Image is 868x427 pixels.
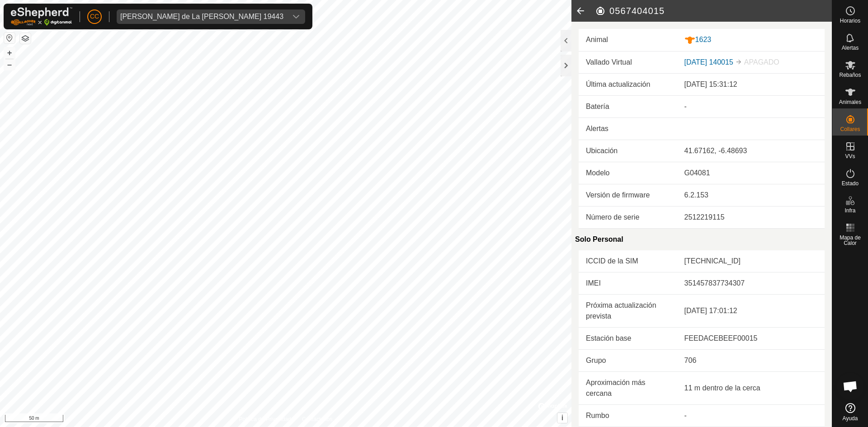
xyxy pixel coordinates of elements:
[120,13,283,20] div: [PERSON_NAME] de La [PERSON_NAME] 19443
[579,140,677,162] td: Ubicación
[579,29,677,51] td: Animal
[684,212,817,223] div: 2512219115
[844,208,855,213] span: Infra
[579,52,677,74] td: Vallado Virtual
[579,206,677,228] td: Número de serie
[744,58,779,66] span: APAGADO
[4,33,15,43] button: Restablecer Mapa
[117,9,287,24] span: Jose Manuel Olivera de La Vega 19443
[677,250,825,272] td: [TECHNICAL_ID]
[677,371,825,404] td: 11 m dentro de la cerca
[677,349,825,371] td: 706
[579,184,677,206] td: Versión de firmware
[835,235,866,246] span: Mapa de Calor
[302,415,332,423] a: Contáctenos
[579,349,677,371] td: Grupo
[842,181,859,186] span: Estado
[845,154,855,159] span: VVs
[4,47,15,58] button: +
[684,168,817,178] div: G04081
[579,117,677,140] td: Alertas
[684,79,817,90] div: [DATE] 15:31:12
[840,127,860,132] span: Collares
[684,190,817,201] div: 6.2.153
[575,229,825,250] div: Solo Personal
[11,7,72,26] img: Logo Gallagher
[557,413,567,423] button: i
[579,74,677,96] td: Última actualización
[239,415,291,423] a: Política de Privacidad
[677,272,825,294] td: 351457837734307
[840,18,860,23] span: Horarios
[684,58,733,66] a: [DATE] 140015
[579,95,677,117] td: Batería
[595,5,832,16] h2: 0567404015
[839,72,861,78] span: Rebaños
[839,99,861,105] span: Animales
[4,59,15,70] button: –
[684,101,817,112] div: -
[832,399,868,425] a: Ayuda
[684,145,817,156] div: 41.67162, -6.48693
[287,9,305,24] div: dropdown trigger
[579,371,677,404] td: Aproximación más cercana
[684,34,817,46] div: 1623
[843,416,858,421] span: Ayuda
[735,58,742,66] img: hasta
[579,327,677,349] td: Estación base
[579,162,677,184] td: Modelo
[579,272,677,294] td: IMEI
[579,250,677,272] td: ICCID de la SIM
[561,414,563,422] span: i
[677,294,825,327] td: [DATE] 17:01:12
[20,33,31,44] button: Capas del Mapa
[842,45,859,51] span: Alertas
[677,404,825,427] td: -
[579,404,677,427] td: Rumbo
[579,294,677,327] td: Próxima actualización prevista
[90,12,99,21] span: CC
[837,373,864,400] div: Chat abierto
[677,327,825,349] td: FEEDACEBEEF00015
